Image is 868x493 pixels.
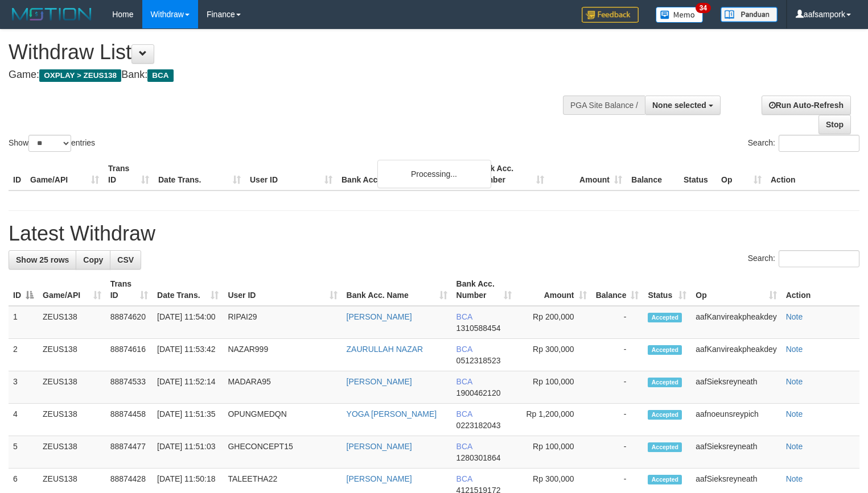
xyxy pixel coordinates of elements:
[516,306,591,339] td: Rp 200,000
[342,274,452,306] th: Bank Acc. Name: activate to sort column ascending
[110,250,141,270] a: CSV
[153,306,223,339] td: [DATE] 11:54:00
[582,7,639,23] img: Feedback.jpg
[38,404,106,436] td: ZEUS138
[76,250,110,270] a: Copy
[516,274,591,306] th: Amount: activate to sort column ascending
[456,409,472,419] span: BCA
[721,7,778,22] img: panduan.png
[26,158,104,190] th: Game/API
[456,377,472,386] span: BCA
[456,442,472,451] span: BCA
[766,158,859,190] th: Action
[591,404,644,436] td: -
[153,339,223,371] td: [DATE] 11:53:42
[456,345,472,354] span: BCA
[347,345,423,354] a: ZAURULLAH NAZAR
[347,442,412,451] a: [PERSON_NAME]
[786,345,803,354] a: Note
[591,274,644,306] th: Balance: activate to sort column ascending
[106,404,153,436] td: 88874458
[9,158,26,190] th: ID
[347,377,412,386] a: [PERSON_NAME]
[591,436,644,469] td: -
[516,371,591,404] td: Rp 100,000
[691,404,781,436] td: aafnoeunsreypich
[9,404,38,436] td: 4
[656,7,704,23] img: Button%20Memo.svg
[245,158,337,190] th: User ID
[456,356,501,365] span: Copy 0512318523 to clipboard
[9,250,76,270] a: Show 25 rows
[456,312,472,321] span: BCA
[223,371,342,404] td: MADARA95
[648,378,682,387] span: Accepted
[779,250,859,267] input: Search:
[106,371,153,404] td: 88874533
[452,274,516,306] th: Bank Acc. Number: activate to sort column ascending
[691,339,781,371] td: aafKanvireakpheakdey
[648,313,682,322] span: Accepted
[779,135,859,152] input: Search:
[781,274,859,306] th: Action
[106,274,153,306] th: Trans ID: activate to sort column ascending
[106,339,153,371] td: 88874616
[153,274,223,306] th: Date Trans.: activate to sort column ascending
[153,404,223,436] td: [DATE] 11:51:35
[9,41,567,64] h1: Withdraw List
[28,135,71,152] select: Showentries
[696,3,711,13] span: 34
[38,339,106,371] td: ZEUS138
[786,409,803,419] a: Note
[347,312,412,321] a: [PERSON_NAME]
[117,255,134,264] span: CSV
[9,339,38,371] td: 2
[38,371,106,404] td: ZEUS138
[16,255,69,264] span: Show 25 rows
[643,274,691,306] th: Status: activate to sort column ascending
[38,436,106,469] td: ZEUS138
[591,339,644,371] td: -
[456,421,501,430] span: Copy 0223182043 to clipboard
[377,160,491,188] div: Processing...
[516,339,591,371] td: Rp 300,000
[456,324,501,333] span: Copy 1310588454 to clipboard
[591,306,644,339] td: -
[104,158,154,190] th: Trans ID
[223,306,342,339] td: RIPAI29
[337,158,471,190] th: Bank Acc. Name
[347,474,412,483] a: [PERSON_NAME]
[563,96,645,115] div: PGA Site Balance /
[9,6,95,23] img: MOTION_logo.png
[154,158,245,190] th: Date Trans.
[786,442,803,451] a: Note
[652,101,706,110] span: None selected
[648,442,682,452] span: Accepted
[39,69,121,82] span: OXPLAY > ZEUS138
[347,409,437,419] a: YOGA [PERSON_NAME]
[471,158,549,190] th: Bank Acc. Number
[9,135,95,152] label: Show entries
[223,274,342,306] th: User ID: activate to sort column ascending
[106,436,153,469] td: 88874477
[748,135,859,152] label: Search:
[456,453,501,462] span: Copy 1280301864 to clipboard
[9,222,859,245] h1: Latest Withdraw
[38,274,106,306] th: Game/API: activate to sort column ascending
[456,474,472,483] span: BCA
[648,475,682,484] span: Accepted
[645,96,721,115] button: None selected
[818,115,851,134] a: Stop
[691,371,781,404] td: aafSieksreyneath
[9,69,567,81] h4: Game: Bank:
[691,274,781,306] th: Op: activate to sort column ascending
[9,306,38,339] td: 1
[648,345,682,355] span: Accepted
[106,306,153,339] td: 88874620
[591,371,644,404] td: -
[153,436,223,469] td: [DATE] 11:51:03
[691,436,781,469] td: aafSieksreyneath
[786,474,803,483] a: Note
[9,371,38,404] td: 3
[153,371,223,404] td: [DATE] 11:52:14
